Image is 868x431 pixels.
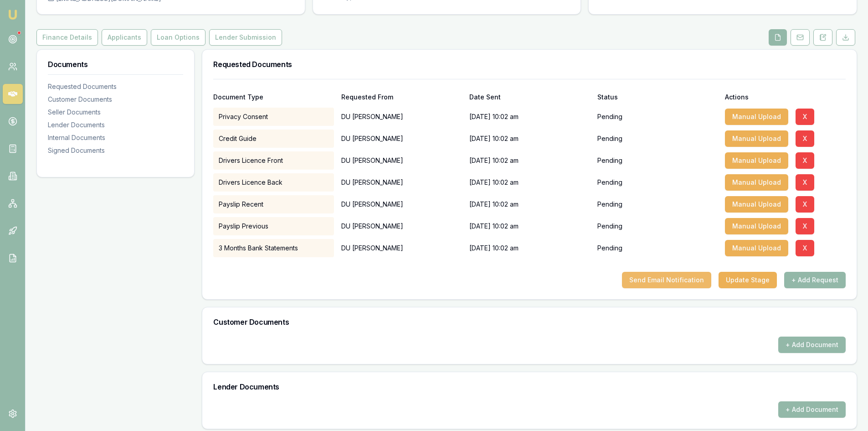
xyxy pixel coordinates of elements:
[597,156,622,165] p: Pending
[213,383,846,390] h3: Lender Documents
[469,94,590,100] div: Date Sent
[341,239,462,257] p: DU [PERSON_NAME]
[48,82,183,91] div: Requested Documents
[213,108,334,126] div: Privacy Consent
[597,244,622,253] p: Pending
[341,94,462,100] div: Requested From
[48,95,183,104] div: Customer Documents
[48,108,183,117] div: Seller Documents
[213,173,334,192] div: Drivers Licence Back
[151,29,205,46] button: Loan Options
[597,200,622,209] p: Pending
[341,217,462,235] p: DU [PERSON_NAME]
[597,112,622,121] p: Pending
[469,151,590,170] div: [DATE] 10:02 am
[341,108,462,126] p: DU [PERSON_NAME]
[778,401,846,418] button: + Add Document
[719,272,777,288] button: Update Stage
[102,29,147,46] button: Applicants
[796,218,814,234] button: X
[341,195,462,213] p: DU [PERSON_NAME]
[213,217,334,235] div: Payslip Previous
[725,218,788,234] button: Manual Upload
[725,240,788,256] button: Manual Upload
[36,29,100,46] a: Finance Details
[469,130,590,148] div: [DATE] 10:02 am
[213,61,846,68] h3: Requested Documents
[213,94,334,100] div: Document Type
[48,146,183,155] div: Signed Documents
[213,239,334,257] div: 3 Months Bank Statements
[36,29,98,46] button: Finance Details
[149,29,207,46] a: Loan Options
[725,94,846,100] div: Actions
[796,109,814,125] button: X
[100,29,149,46] a: Applicants
[469,217,590,235] div: [DATE] 10:02 am
[469,108,590,126] div: [DATE] 10:02 am
[469,239,590,257] div: [DATE] 10:02 am
[7,9,18,20] img: emu-icon-u.png
[48,133,183,142] div: Internal Documents
[597,94,718,100] div: Status
[597,178,622,187] p: Pending
[796,174,814,191] button: X
[796,196,814,213] button: X
[725,152,788,169] button: Manual Upload
[469,173,590,192] div: [DATE] 10:02 am
[796,152,814,169] button: X
[48,61,183,68] h3: Documents
[597,222,622,231] p: Pending
[725,196,788,213] button: Manual Upload
[213,130,334,148] div: Credit Guide
[209,29,282,46] button: Lender Submission
[469,195,590,213] div: [DATE] 10:02 am
[213,151,334,170] div: Drivers Licence Front
[213,318,846,326] h3: Customer Documents
[725,174,788,191] button: Manual Upload
[213,195,334,213] div: Payslip Recent
[784,272,846,288] button: + Add Request
[796,130,814,147] button: X
[622,272,711,288] button: Send Email Notification
[341,173,462,192] p: DU [PERSON_NAME]
[725,109,788,125] button: Manual Upload
[725,130,788,147] button: Manual Upload
[341,130,462,148] p: DU [PERSON_NAME]
[341,151,462,170] p: DU [PERSON_NAME]
[597,134,622,143] p: Pending
[796,240,814,256] button: X
[207,29,284,46] a: Lender Submission
[778,337,846,353] button: + Add Document
[48,120,183,130] div: Lender Documents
